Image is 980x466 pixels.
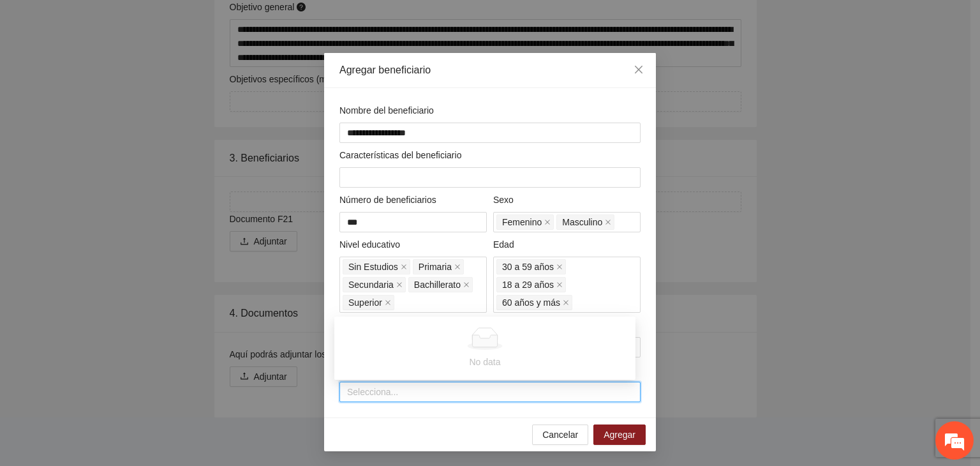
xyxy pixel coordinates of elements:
span: Primaria [419,260,452,274]
button: Agregar [593,425,646,445]
label: Características del beneficiario [339,148,461,162]
label: Sexo [493,193,514,207]
span: close [605,219,611,225]
span: close [463,282,470,288]
span: close [556,264,563,270]
span: 30 a 59 años [496,259,566,274]
span: Estamos en línea. [74,157,176,286]
span: Femenino [502,215,542,229]
span: Masculino [556,214,614,230]
span: Secundaria [348,278,394,292]
span: 60 años y más [496,295,572,310]
span: Femenino [496,214,554,230]
div: Chatee con nosotros ahora [66,65,214,82]
label: Nivel educativo [339,237,400,252]
span: close [454,264,461,270]
span: close [556,282,563,288]
span: Primaria [413,259,464,274]
button: Close [621,53,656,87]
span: close [396,282,403,288]
span: Cancelar [542,428,578,442]
span: close [634,64,644,75]
span: Secundaria [343,277,406,292]
span: Sin Estudios [348,260,398,274]
span: 18 a 29 años [502,278,554,292]
label: Edad [493,237,514,252]
span: Superior [348,296,382,310]
label: Número de beneficiarios [339,193,436,207]
span: Agregar [604,428,635,442]
span: Sin Estudios [343,259,410,274]
span: close [544,219,551,225]
textarea: Escriba su mensaje y pulse “Intro” [6,322,243,366]
span: 30 a 59 años [502,260,554,274]
span: 60 años y más [502,296,560,310]
span: Superior [343,295,394,310]
span: Bachillerato [408,277,473,292]
span: 18 a 29 años [496,277,566,292]
span: close [401,264,407,270]
div: Agregar beneficiario [339,63,641,77]
span: Masculino [562,215,602,229]
label: Nombre del beneficiario [339,103,434,117]
span: close [563,299,569,306]
div: No data [342,355,628,369]
button: Cancelar [532,425,588,445]
span: close [385,299,391,306]
div: Minimizar ventana de chat en vivo [209,6,240,37]
span: Bachillerato [414,278,461,292]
